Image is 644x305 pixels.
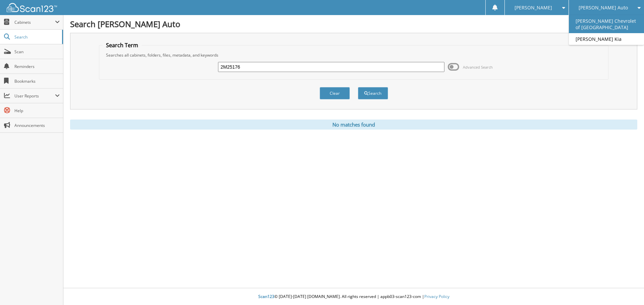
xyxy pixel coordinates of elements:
[579,6,628,10] span: [PERSON_NAME] Auto
[14,123,60,128] span: Announcements
[569,15,644,33] a: [PERSON_NAME] Chevrolet of [GEOGRAPHIC_DATA]
[320,87,350,99] button: Clear
[14,93,55,99] span: User Reports
[14,64,60,69] span: Reminders
[14,34,59,40] span: Search
[7,3,57,12] img: scan123-logo-white.svg
[515,6,552,10] span: [PERSON_NAME]
[14,49,60,55] span: Scan
[70,18,637,29] h1: Search [PERSON_NAME] Auto
[103,52,605,58] div: Searches all cabinets, folders, files, metadata, and keywords
[463,65,493,70] span: Advanced Search
[14,108,60,113] span: Help
[103,42,142,49] legend: Search Term
[258,294,274,299] span: Scan123
[14,78,60,84] span: Bookmarks
[70,120,637,130] div: No matches found
[424,294,449,299] a: Privacy Policy
[63,289,644,305] div: © [DATE]-[DATE] [DOMAIN_NAME]. All rights reserved | appb03-scan123-com |
[14,19,55,25] span: Cabinets
[569,33,644,45] a: [PERSON_NAME] Kia
[358,87,388,99] button: Search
